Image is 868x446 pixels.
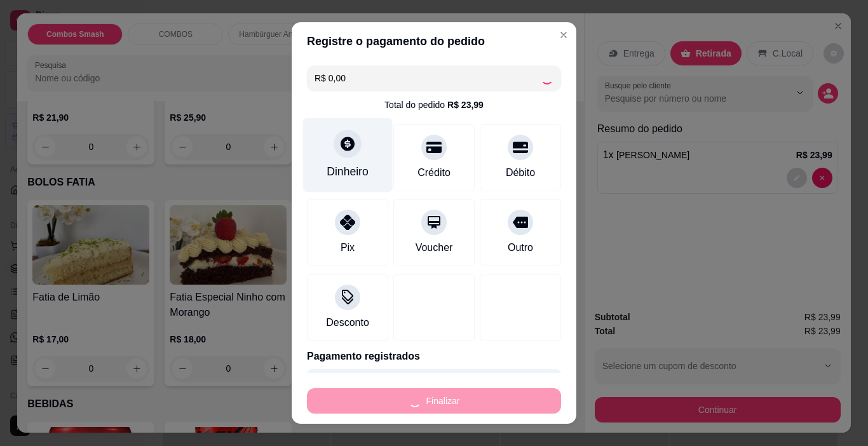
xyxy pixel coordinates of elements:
[447,98,484,111] div: R$ 23,99
[315,65,541,91] input: Ex.: hambúrguer de cordeiro
[327,163,369,180] div: Dinheiro
[326,315,369,330] div: Desconto
[416,240,453,255] div: Voucher
[417,165,451,180] div: Crédito
[292,22,576,60] header: Registre o pagamento do pedido
[341,240,355,255] div: Pix
[508,240,533,255] div: Outro
[553,25,574,45] button: Close
[307,349,561,364] p: Pagamento registrados
[384,98,484,111] div: Total do pedido
[541,72,553,84] div: Loading
[506,165,535,180] div: Débito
